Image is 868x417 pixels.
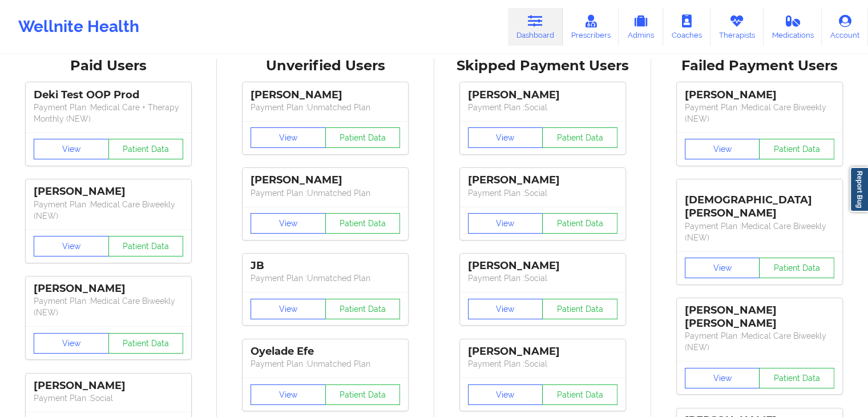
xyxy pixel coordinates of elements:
button: View [34,333,109,354]
button: View [251,384,326,405]
div: [PERSON_NAME] [251,89,400,102]
p: Payment Plan : Social [468,187,617,199]
button: View [468,127,543,148]
div: Skipped Payment Users [442,57,643,75]
a: Account [822,8,868,46]
div: JB [251,259,400,272]
p: Payment Plan : Unmatched Plan [251,102,400,113]
button: View [34,236,109,256]
p: Payment Plan : Unmatched Plan [251,272,400,284]
p: Payment Plan : Medical Care Biweekly (NEW) [685,330,834,353]
div: [PERSON_NAME] [251,174,400,187]
p: Payment Plan : Medical Care Biweekly (NEW) [34,199,183,222]
button: Patient Data [542,213,617,234]
button: View [251,213,326,234]
div: [PERSON_NAME] [685,89,834,102]
button: Patient Data [108,139,184,159]
div: [PERSON_NAME] [468,345,617,358]
a: Dashboard [508,8,563,46]
div: [DEMOGRAPHIC_DATA][PERSON_NAME] [685,185,834,220]
div: Unverified Users [225,57,426,75]
a: Prescribers [563,8,619,46]
div: [PERSON_NAME] [34,379,183,392]
button: Patient Data [759,258,834,278]
p: Payment Plan : Medical Care Biweekly (NEW) [685,220,834,243]
p: Payment Plan : Medical Care Biweekly (NEW) [685,102,834,125]
button: Patient Data [325,127,401,148]
button: View [251,127,326,148]
button: Patient Data [325,213,401,234]
button: View [468,213,543,234]
div: [PERSON_NAME] [34,185,183,198]
button: Patient Data [108,236,184,256]
div: Failed Payment Users [659,57,860,75]
button: Patient Data [542,299,617,319]
div: [PERSON_NAME] [468,174,617,187]
p: Payment Plan : Social [468,272,617,284]
div: [PERSON_NAME] [PERSON_NAME] [685,304,834,330]
button: View [685,368,760,388]
button: View [468,384,543,405]
a: Report Bug [850,167,868,212]
button: View [251,299,326,319]
button: Patient Data [759,368,834,388]
p: Payment Plan : Unmatched Plan [251,187,400,199]
a: Medications [764,8,822,46]
div: Oyelade Efe [251,345,400,358]
div: [PERSON_NAME] [468,89,617,102]
p: Payment Plan : Medical Care + Therapy Monthly (NEW) [34,102,183,125]
a: Coaches [663,8,710,46]
div: Deki Test OOP Prod [34,89,183,102]
p: Payment Plan : Social [34,392,183,404]
a: Therapists [710,8,764,46]
p: Payment Plan : Social [468,102,617,113]
button: Patient Data [325,299,401,319]
div: Paid Users [8,57,209,75]
button: View [685,139,760,159]
button: View [468,299,543,319]
button: View [34,139,109,159]
p: Payment Plan : Medical Care Biweekly (NEW) [34,295,183,318]
div: [PERSON_NAME] [468,259,617,272]
p: Payment Plan : Unmatched Plan [251,358,400,370]
div: [PERSON_NAME] [34,282,183,295]
button: Patient Data [108,333,184,354]
button: Patient Data [542,384,617,405]
button: View [685,258,760,278]
p: Payment Plan : Social [468,358,617,370]
a: Admins [619,8,663,46]
button: Patient Data [542,127,617,148]
button: Patient Data [759,139,834,159]
button: Patient Data [325,384,401,405]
